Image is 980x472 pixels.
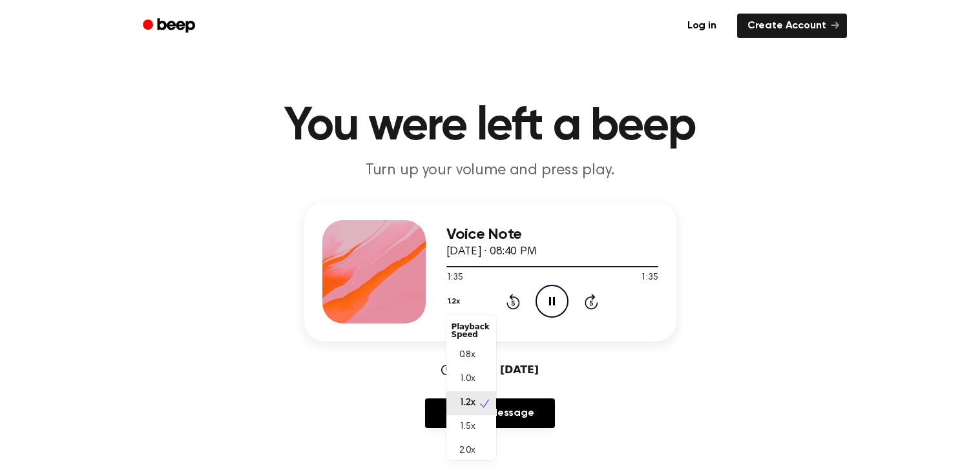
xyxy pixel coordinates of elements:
span: 1.0x [459,373,475,386]
span: 1.5x [459,420,475,434]
span: 0.8x [459,349,475,362]
div: Playback Speed [446,318,496,344]
span: 1.2x [459,396,475,410]
span: 2.0x [459,444,475,458]
div: 1.2x [446,315,496,460]
button: 1.2x [446,291,465,313]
